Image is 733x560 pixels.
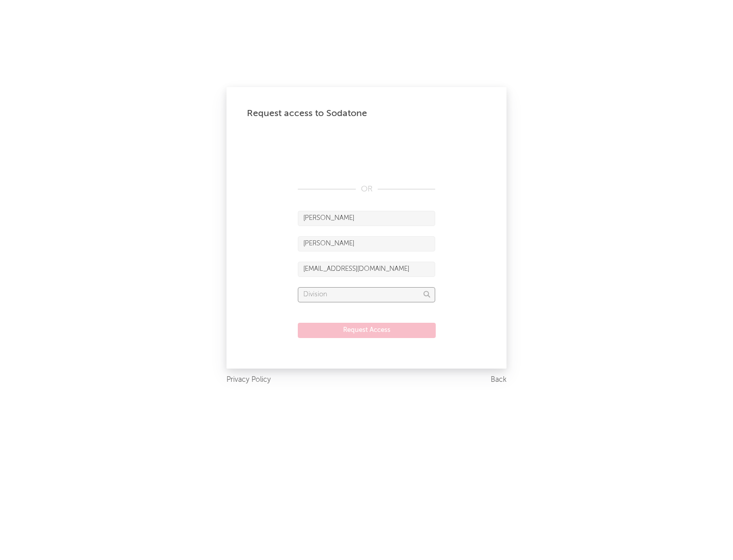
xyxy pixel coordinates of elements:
input: Email [298,262,435,277]
input: Last Name [298,236,435,251]
button: Request Access [298,323,436,338]
div: OR [298,183,435,195]
div: Request access to Sodatone [247,107,486,120]
a: Back [491,374,506,386]
a: Privacy Policy [227,374,271,386]
input: Division [298,287,435,302]
input: First Name [298,211,435,226]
